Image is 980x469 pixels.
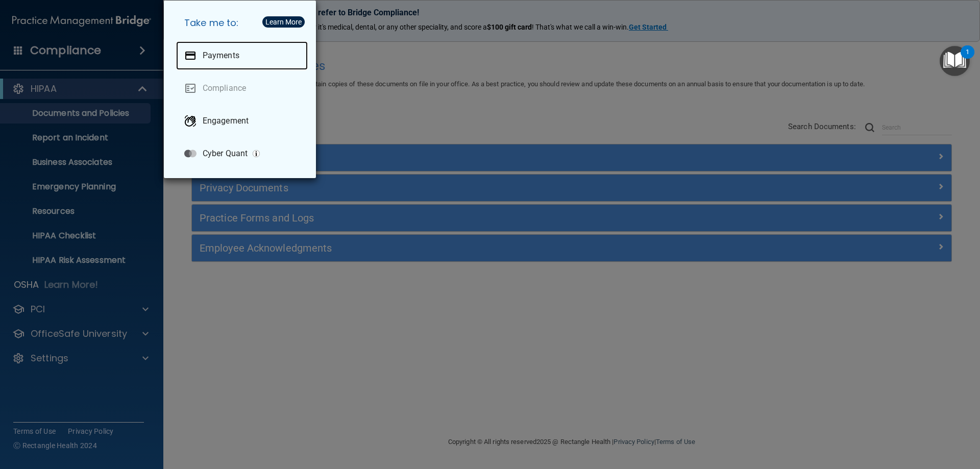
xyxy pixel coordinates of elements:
[203,149,248,159] p: Cyber Quant
[940,46,970,76] button: Open Resource Center, 1 new notification
[176,41,308,70] a: Payments
[176,139,308,168] a: Cyber Quant
[265,18,302,26] div: Learn More
[203,116,249,126] p: Engagement
[262,16,305,28] button: Learn More
[966,52,969,65] div: 1
[176,9,308,37] h5: Take me to:
[176,107,308,135] a: Engagement
[203,51,239,61] p: Payments
[176,74,308,103] a: Compliance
